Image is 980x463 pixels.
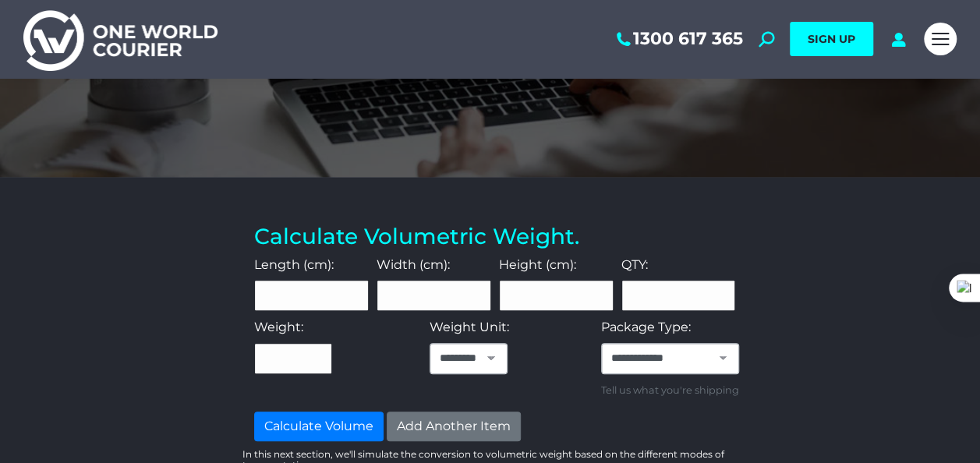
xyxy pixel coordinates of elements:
[254,224,735,250] h3: Calculate Volumetric Weight.
[499,256,576,274] label: Height (cm):
[387,412,521,441] button: Add Another Item
[601,319,691,336] label: Package Type:
[254,412,384,441] button: Calculate Volume
[430,319,509,336] label: Weight Unit:
[790,22,873,56] a: SIGN UP
[254,256,334,274] label: Length (cm):
[23,8,218,71] img: One World Courier
[621,256,648,274] label: QTY:
[924,23,957,55] a: Mobile menu icon
[614,29,743,49] a: 1300 617 365
[254,319,303,336] label: Weight:
[377,256,450,274] label: Width (cm):
[601,382,739,399] small: Tell us what you're shipping
[808,32,855,46] span: SIGN UP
